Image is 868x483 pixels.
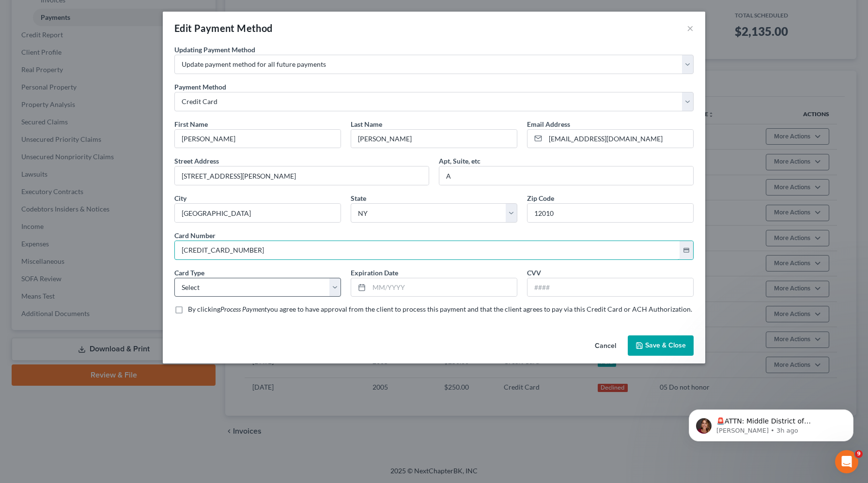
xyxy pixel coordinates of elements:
span: you agree to have approval from the client to process this payment and that the client agrees to ... [267,305,692,313]
input: (optional) [439,166,693,185]
div: Edit Payment Method [174,21,273,35]
iframe: To enrich screen reader interactions, please activate Accessibility in Grammarly extension settings [674,389,868,457]
input: Enter city... [175,204,341,222]
i: credit_card [683,247,690,254]
button: × [687,22,694,34]
input: Enter email... [545,130,693,148]
span: CVV [527,269,541,277]
span: Email Address [527,120,570,128]
span: First Name [174,120,208,128]
span: Street Address [174,157,219,165]
i: Process Payment [220,305,267,313]
label: Updating Payment Method [174,45,255,55]
span: Zip Code [527,194,554,202]
span: Card Number [174,231,216,240]
span: Payment Method [174,83,226,91]
span: State [351,194,366,202]
input: MM/YYYY [369,278,517,297]
iframe: Intercom live chat [835,450,858,473]
input: Enter address... [175,166,429,185]
span: 9 [855,450,863,458]
button: Cancel [587,336,624,356]
span: By clicking [188,305,220,313]
input: -- [175,130,341,148]
span: Card Type [174,269,204,277]
input: -- [351,130,517,148]
span: Last Name [351,120,382,128]
span: Expiration Date [351,269,398,277]
input: #### [527,278,693,297]
input: ●●●● ●●●● ●●●● ●●●● [175,241,680,259]
span: Apt, Suite, etc [439,157,480,165]
button: Save & Close [628,335,694,356]
span: City [174,194,186,202]
input: XXXXX [527,204,693,222]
